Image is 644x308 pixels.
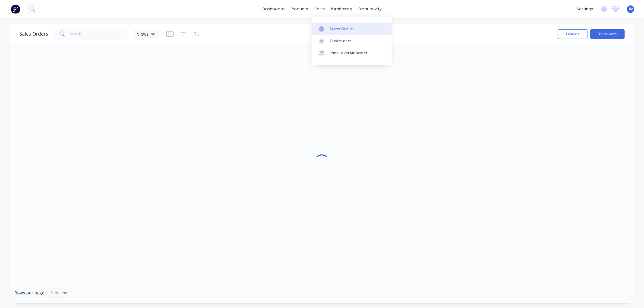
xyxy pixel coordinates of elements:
[328,5,355,14] div: purchasing
[590,29,625,39] button: Create order
[137,31,149,37] span: Views
[330,26,354,32] div: Sales Orders
[14,290,44,296] span: Rows per page
[311,5,328,14] div: sales
[288,5,311,14] div: products
[11,5,20,14] img: Factory
[259,5,288,14] a: dashboard
[558,29,588,39] button: Options
[312,47,392,59] a: Price Level Manager
[574,5,596,14] div: settings
[312,35,392,47] a: Customers
[70,28,129,40] input: Search...
[51,290,67,296] div: Select...
[330,50,367,56] div: Price Level Manager
[312,23,392,35] a: Sales Orders
[355,5,385,14] div: productivity
[628,6,634,12] span: HM
[330,38,351,44] div: Customers
[19,31,48,37] h1: Sales Orders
